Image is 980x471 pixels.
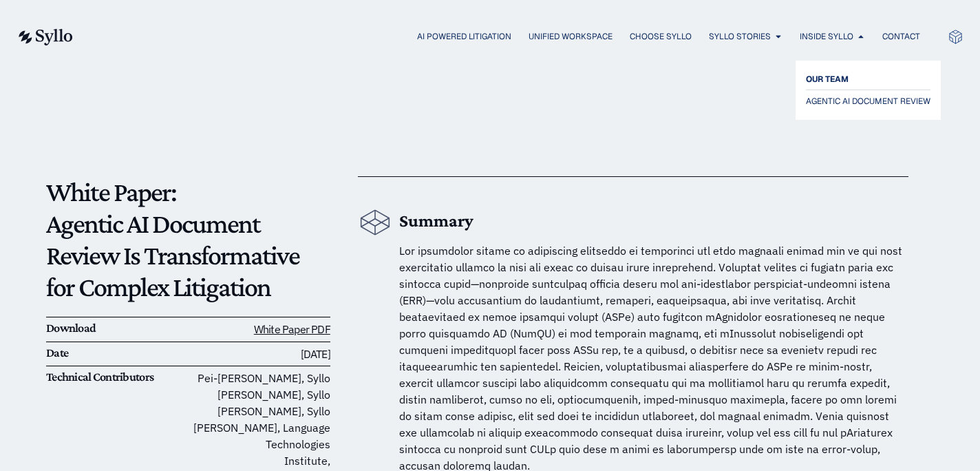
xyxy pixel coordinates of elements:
a: AI Powered Litigation [417,30,511,43]
span: OUR TEAM [806,71,849,87]
div: Menu Toggle [100,30,920,43]
p: White Paper: Agentic AI Document Review Is Transformative for Complex Litigation [46,176,330,303]
img: syllo [17,29,73,45]
h6: [DATE] [188,346,330,363]
h6: Download [46,321,188,336]
a: AGENTIC AI DOCUMENT REVIEW [806,93,930,109]
a: Syllo Stories [709,30,771,43]
a: OUR TEAM [806,71,930,87]
h6: Date [46,346,188,361]
a: Unified Workspace [529,30,612,43]
h6: Technical Contributors [46,370,188,385]
nav: Menu [100,30,920,43]
a: Inside Syllo [800,30,853,43]
a: Contact [882,30,920,43]
b: Summary [399,211,473,231]
a: Choose Syllo [630,30,692,43]
a: White Paper PDF [254,322,330,336]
